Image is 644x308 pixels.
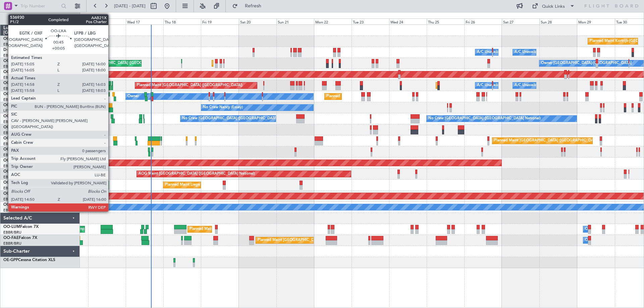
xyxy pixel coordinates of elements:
div: Planned Maint [GEOGRAPHIC_DATA] ([GEOGRAPHIC_DATA]) [137,80,243,90]
span: OO-FAE [3,236,19,240]
a: OO-WLPGlobal 5500 [3,181,43,185]
span: OO-ZUN [3,92,20,96]
div: Thu 18 [163,18,201,24]
div: No Crew Nancy (Essey) [203,103,243,113]
span: OO-FSX [3,125,19,129]
a: EBBR/BRU [3,208,21,213]
div: Wed 24 [389,18,427,24]
a: OO-ROKCessna Citation CJ4 [3,59,57,63]
div: No Crew [GEOGRAPHIC_DATA] ([GEOGRAPHIC_DATA] National) [182,114,294,124]
div: Wed 17 [126,18,163,24]
div: Planned Maint [GEOGRAPHIC_DATA] ([GEOGRAPHIC_DATA]) [64,58,170,68]
a: OO-ELKFalcon 8X [3,159,37,163]
span: OO-LUX [3,103,19,107]
span: OO-NSG [3,70,20,74]
span: OO-JID [3,37,17,41]
a: OO-LXACessna Citation CJ4 [3,81,56,85]
a: EBBR/BRU [3,175,21,180]
span: OO-LUM [3,225,20,229]
a: OO-LUXCessna Citation CJ4 [3,103,56,107]
div: [DATE] [81,13,93,19]
a: OO-LUMFalcon 7X [3,225,39,229]
span: OO-GPE [3,114,19,118]
a: LFSN/ENC [3,108,22,113]
div: Sun 21 [276,18,314,24]
div: Planned Maint [GEOGRAPHIC_DATA] ([GEOGRAPHIC_DATA]) [494,136,600,146]
a: OO-HHOFalcon 8X [3,147,39,151]
span: OO-ELK [3,159,18,163]
a: EBBR/BRU [3,186,21,191]
div: A/C Unavailable [GEOGRAPHIC_DATA] ([GEOGRAPHIC_DATA] National) [477,47,602,57]
div: Sun 28 [539,18,577,24]
span: OO-SLM [3,203,19,207]
a: OO-NSGCessna Citation CJ4 [3,70,57,74]
a: EBKT/KJK [3,64,20,69]
div: Tue 16 [88,18,126,24]
div: Planned Maint [GEOGRAPHIC_DATA] ([GEOGRAPHIC_DATA] National) [258,235,379,245]
a: OE-GPPCessna Citation XLS [3,258,55,262]
span: OO-HHO [3,147,21,151]
span: OO-LAH [3,192,19,196]
span: OE-GPP [3,258,18,262]
a: EBBR/BRU [3,197,21,202]
span: OO-VSF [3,170,19,174]
div: AOG Maint [GEOGRAPHIC_DATA] ([GEOGRAPHIC_DATA] National) [139,169,255,179]
span: OO-ROK [3,59,20,63]
span: All Aircraft [17,16,71,21]
a: EBKT/KJK [3,53,20,58]
a: OO-VSFFalcon 8X [3,170,37,174]
div: Fri 19 [201,18,238,24]
span: OO-LXA [3,81,19,85]
button: Refresh [229,1,269,11]
span: Refresh [239,4,267,8]
div: Owner [GEOGRAPHIC_DATA]-[GEOGRAPHIC_DATA] [541,58,632,68]
a: OO-FAEFalcon 7X [3,236,37,240]
button: All Aircraft [7,13,73,24]
a: EBKT/KJK [3,75,20,80]
div: A/C Unavailable [GEOGRAPHIC_DATA] ([GEOGRAPHIC_DATA] National) [477,80,602,90]
div: A/C Unavailable [GEOGRAPHIC_DATA]-[GEOGRAPHIC_DATA] [515,47,622,57]
div: Quick Links [542,3,565,10]
span: OO-WLP [3,181,20,185]
div: Owner Melsbroek Air Base [585,235,631,245]
span: OO-AIE [3,136,18,140]
a: EBBR/BRU [3,230,21,235]
button: Quick Links [529,1,578,11]
a: OO-FSXFalcon 7X [3,125,37,129]
a: EBBR/BRU [3,164,21,169]
a: EBBR/BRU [3,152,21,158]
a: OO-ZUNCessna Citation CJ4 [3,92,57,96]
div: Planned Maint Kortrijk-[GEOGRAPHIC_DATA] [326,91,405,102]
a: OO-AIEFalcon 7X [3,136,36,140]
span: [DATE] - [DATE] [114,3,146,9]
div: Sat 20 [239,18,276,24]
div: Mon 22 [314,18,352,24]
a: EBKT/KJK [3,86,20,91]
a: EBKT/KJK [3,97,20,102]
div: Fri 26 [464,18,502,24]
div: A/C Unavailable [515,80,542,90]
a: OO-JIDCessna CJ1 525 [3,37,47,41]
a: D-IBLUCessna Citation M2 [3,48,53,52]
div: Thu 25 [427,18,464,24]
a: EBKT/KJK [3,42,20,47]
div: Mon 29 [577,18,614,24]
a: EBBR/BRU [3,241,21,246]
span: D-IBLU [3,48,16,52]
div: Planned Maint Liege [165,180,200,190]
a: OO-GPEFalcon 900EX EASy II [3,114,59,118]
div: No Crew [GEOGRAPHIC_DATA] ([GEOGRAPHIC_DATA] National) [428,114,541,124]
a: EBBR/BRU [3,141,21,146]
div: Owner Melsbroek Air Base [585,224,631,234]
div: Sat 27 [502,18,539,24]
div: Planned Maint [GEOGRAPHIC_DATA] ([GEOGRAPHIC_DATA] National) [190,224,311,234]
div: Tue 23 [352,18,389,24]
a: OO-SLMCessna Citation XLS [3,203,57,207]
input: Trip Number [20,1,59,11]
a: EBKT/KJK [3,130,20,135]
div: Owner [127,91,139,102]
a: OO-LAHFalcon 7X [3,192,38,196]
a: EBBR/BRU [3,119,21,124]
